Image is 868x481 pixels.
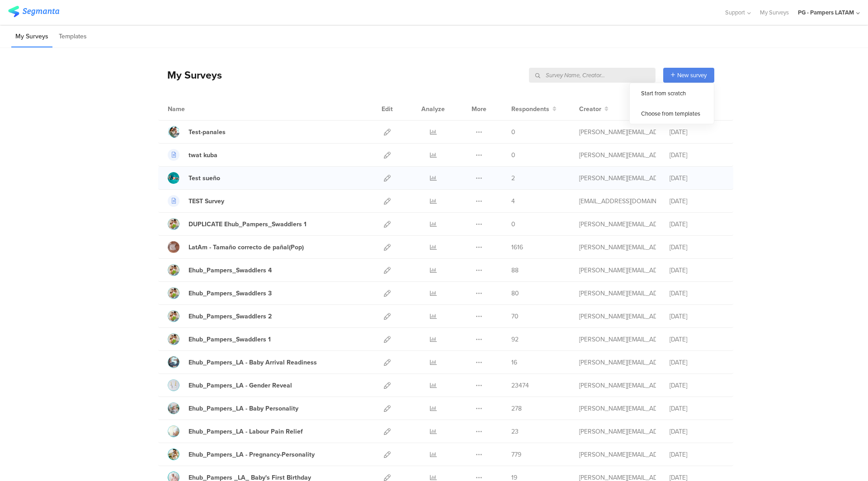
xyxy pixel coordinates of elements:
div: Ehub_Pampers_Swaddlers 1 [189,335,271,344]
div: Choose from templates [630,103,714,124]
div: [DATE] [670,196,724,206]
a: Ehub_Pampers_Swaddlers 2 [168,310,272,322]
div: [DATE] [670,427,724,436]
a: Ehub_Pampers_Swaddlers 4 [168,264,272,276]
div: Analyze [420,98,447,120]
a: TEST Survey [168,195,224,207]
a: Ehub_Pampers_LA - Baby Personality [168,402,298,414]
div: Ehub_Pampers_Swaddlers 2 [189,312,272,321]
div: My Surveys [158,67,222,83]
div: Test-panales [189,127,226,137]
div: Ehub_Pampers_Swaddlers 4 [189,266,272,275]
a: Test-panales [168,126,226,138]
div: TEST Survey [189,196,224,206]
span: Support [725,8,745,17]
div: [DATE] [670,219,724,229]
span: 278 [511,404,522,413]
div: [DATE] [670,404,724,413]
span: 92 [511,335,519,344]
div: Name [168,104,222,114]
li: My Surveys [11,26,52,47]
div: More [469,98,489,120]
a: twat kuba [168,149,217,161]
span: 0 [511,219,515,229]
div: Ehub_Pampers_LA - Baby Personality [189,404,298,413]
span: 2 [511,173,515,183]
div: [DATE] [670,243,724,252]
div: perez.ep@pg.com [579,358,656,367]
a: LatAm - Tamaño correcto de pañal(Pop) [168,241,304,253]
div: perez.ep@pg.com [579,404,656,413]
div: perez.ep@pg.com [579,219,656,229]
span: 80 [511,289,519,298]
div: cruz.kc.1@pg.com [579,127,656,137]
div: perez.ep@pg.com [579,427,656,436]
div: perez.ep@pg.com [579,312,656,321]
a: Ehub_Pampers_LA - Labour Pain Relief [168,425,303,437]
a: Ehub_Pampers_LA - Baby Arrival Readiness [168,356,317,368]
div: Test sueño [189,173,220,183]
div: [DATE] [670,381,724,390]
span: 23 [511,427,519,436]
span: Creator [579,104,601,114]
div: nart.a@pg.com [579,196,656,206]
div: Start from scratch [630,83,714,103]
a: Ehub_Pampers_Swaddlers 1 [168,333,271,345]
a: Test sueño [168,172,220,184]
div: DUPLICATE Ehub_Pampers_Swaddlers 1 [189,219,307,229]
div: Ehub_Pampers_LA - Baby Arrival Readiness [189,358,317,367]
div: [DATE] [670,127,724,137]
div: [DATE] [670,266,724,275]
input: Survey Name, Creator... [529,68,656,83]
div: PG - Pampers LATAM [798,8,854,17]
img: segmanta logo [8,6,59,17]
span: 88 [511,266,519,275]
div: cruz.kc.1@pg.com [579,173,656,183]
div: perez.ep@pg.com [579,289,656,298]
div: Ehub_Pampers_LA - Gender Reveal [189,381,292,390]
div: perez.ep@pg.com [579,381,656,390]
div: perez.ep@pg.com [579,243,656,252]
span: 779 [511,450,521,459]
button: Creator [579,104,609,114]
div: [DATE] [670,450,724,459]
div: perez.ep@pg.com [579,450,656,459]
span: 1616 [511,243,523,252]
span: Respondents [511,104,549,114]
div: Ehub_Pampers_LA - Labour Pain Relief [189,427,303,436]
span: 23474 [511,381,529,390]
span: 70 [511,312,519,321]
a: Ehub_Pampers_Swaddlers 3 [168,287,272,299]
div: [DATE] [670,358,724,367]
div: [DATE] [670,173,724,183]
li: Templates [55,26,91,47]
a: DUPLICATE Ehub_Pampers_Swaddlers 1 [168,218,307,230]
div: [DATE] [670,150,724,160]
div: perez.ep@pg.com [579,266,656,275]
span: 4 [511,196,515,206]
div: [DATE] [670,289,724,298]
div: roszko.j@pg.com [579,150,656,160]
div: [DATE] [670,312,724,321]
div: LatAm - Tamaño correcto de pañal(Pop) [189,243,304,252]
span: 0 [511,127,515,137]
div: twat kuba [189,150,217,160]
div: Edit [377,98,397,120]
span: 0 [511,150,515,160]
a: Ehub_Pampers_LA - Pregnancy-Personality [168,448,315,460]
a: Ehub_Pampers_LA - Gender Reveal [168,379,292,391]
button: Respondents [511,104,557,114]
div: [DATE] [670,335,724,344]
div: perez.ep@pg.com [579,335,656,344]
div: Ehub_Pampers_Swaddlers 3 [189,289,272,298]
span: New survey [677,71,707,79]
div: Ehub_Pampers_LA - Pregnancy-Personality [189,450,315,459]
span: 16 [511,358,517,367]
